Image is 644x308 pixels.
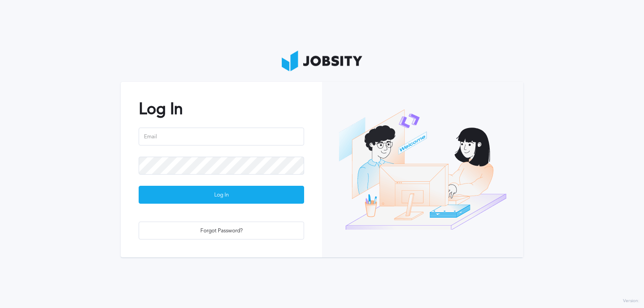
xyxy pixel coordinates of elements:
button: Forgot Password? [139,222,304,240]
div: Forgot Password? [139,222,304,240]
h2: Log In [139,100,304,118]
label: Version: [623,299,640,304]
input: Email [139,128,304,145]
div: Log In [139,186,304,204]
button: Log In [139,186,304,204]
